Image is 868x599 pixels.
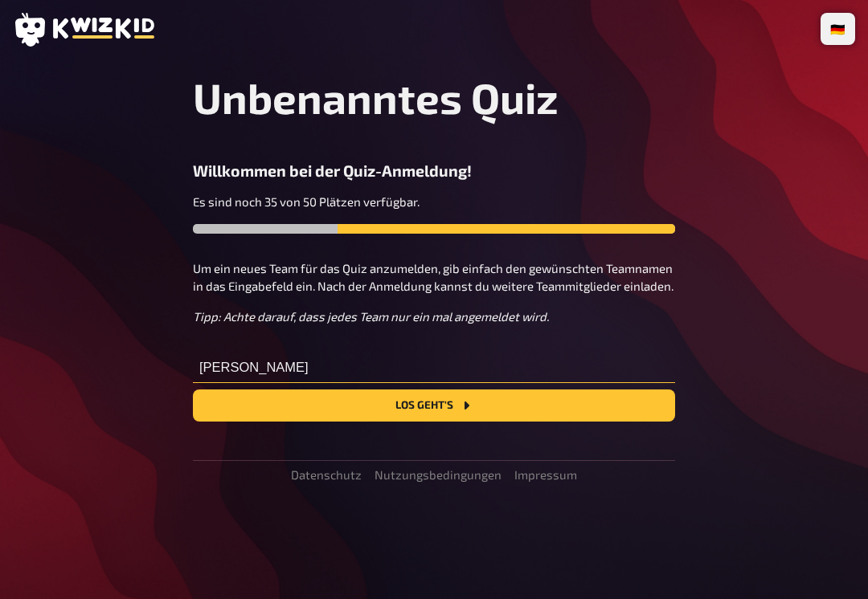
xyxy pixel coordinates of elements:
[514,467,577,482] a: Impressum
[193,193,675,211] p: Es sind noch 35 von 50 Plätzen verfügbar.
[193,72,675,123] h1: Unbenanntes Quiz
[193,309,549,324] i: Tipp: Achte darauf, dass jedes Team nur ein mal angemeldet wird.
[824,16,852,42] li: 🇩🇪
[193,351,675,383] input: Teamname
[193,161,675,180] h3: Willkommen bei der Quiz-Anmeldung!
[193,259,675,295] p: Um ein neues Team für das Quiz anzumelden, gib einfach den gewünschten Teamnamen in das Eingabefe...
[375,467,502,482] a: Nutzungsbedingungen
[193,389,675,422] button: Los geht's
[291,467,362,482] a: Datenschutz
